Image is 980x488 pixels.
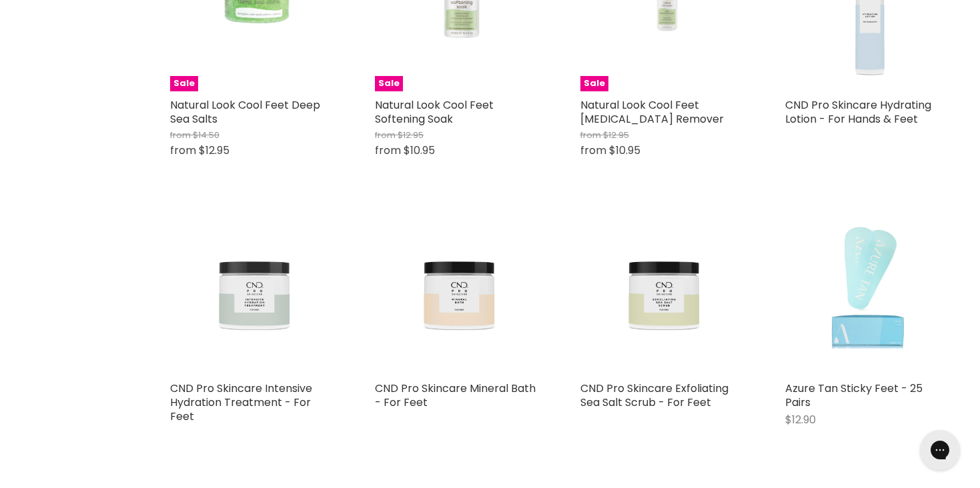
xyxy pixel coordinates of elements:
a: CND Pro Skincare Intensive Hydration Treatment - For Feet [170,381,312,424]
span: Sale [375,76,403,91]
a: Azure Tan Sticky Feet - 25 Pairs [785,210,950,375]
span: from [580,129,601,141]
a: Natural Look Cool Feet Softening Soak [375,97,494,127]
img: CND Pro Skincare Exfoliating Sea Salt Scrub - For Feet [580,210,745,375]
img: Azure Tan Sticky Feet - 25 Pairs [816,210,919,375]
a: Natural Look Cool Feet Deep Sea Salts [170,97,320,127]
span: Sale [170,76,198,91]
span: from [375,143,401,158]
span: $10.95 [609,143,640,158]
a: Azure Tan Sticky Feet - 25 Pairs [785,381,923,410]
span: from [580,143,606,158]
span: $12.95 [398,129,424,141]
span: $10.95 [404,143,435,158]
a: Natural Look Cool Feet [MEDICAL_DATA] Remover [580,97,724,127]
iframe: Gorgias live chat messenger [913,425,967,475]
img: CND Pro Skincare Intensive Hydration Treatment - For Feet [170,210,335,375]
span: Sale [580,76,608,91]
span: $12.95 [199,143,229,158]
img: CND Pro Skincare Mineral Bath - For Feet [375,210,540,375]
span: $14.50 [193,129,219,141]
a: CND Pro Skincare Hydrating Lotion - For Hands & Feet [785,97,931,127]
a: CND Pro Skincare Mineral Bath - For Feet [375,381,536,410]
span: $12.90 [785,412,816,427]
span: from [170,129,191,141]
span: from [375,129,396,141]
span: $12.95 [603,129,629,141]
span: from [170,143,196,158]
a: CND Pro Skincare Exfoliating Sea Salt Scrub - For Feet [580,381,728,410]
